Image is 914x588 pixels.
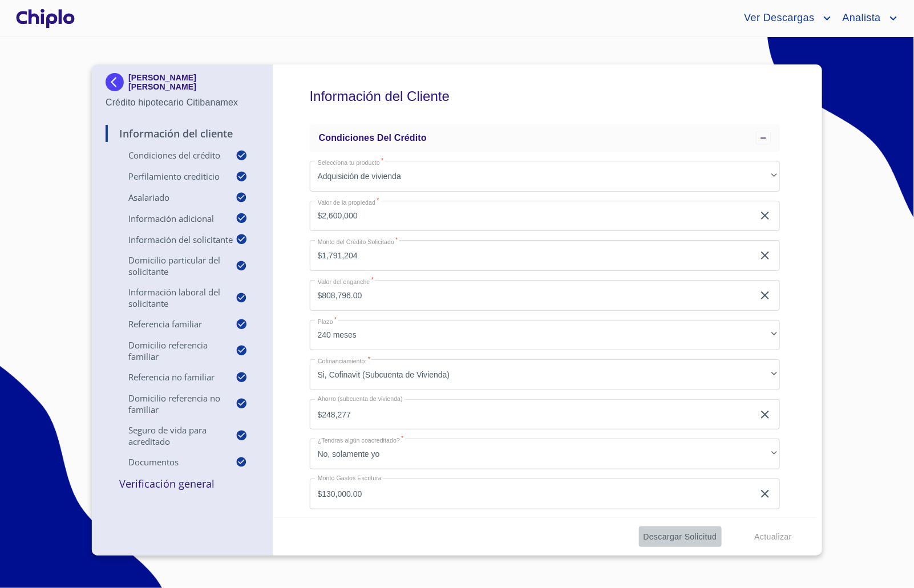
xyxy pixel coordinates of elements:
div: [PERSON_NAME] [PERSON_NAME] [106,73,259,96]
p: Domicilio Referencia No Familiar [106,392,236,415]
p: Información del Cliente [106,127,259,140]
p: Domicilio Particular del Solicitante [106,254,236,277]
button: clear input [758,487,772,501]
button: clear input [758,408,772,421]
p: Referencia Familiar [106,318,236,330]
span: Ver Descargas [735,9,820,27]
p: Información Laboral del Solicitante [106,286,236,309]
button: clear input [758,209,772,222]
p: Domicilio Referencia Familiar [106,339,236,362]
div: Adquisición de vivienda [310,161,780,192]
div: Condiciones del Crédito [310,124,780,152]
button: Descargar Solicitud [639,526,722,548]
p: Asalariado [106,192,236,203]
div: No, solamente yo [310,439,780,469]
p: Información adicional [106,213,236,224]
p: Seguro de Vida para Acreditado [106,424,236,447]
h5: Información del Cliente [310,73,780,120]
div: Si, Cofinavit (Subcuenta de Vivienda) [310,359,780,390]
img: Docupass spot blue [106,73,128,91]
p: Verificación General [106,477,259,490]
button: Actualizar [750,526,796,548]
p: [PERSON_NAME] [PERSON_NAME] [128,73,259,91]
p: Referencia No Familiar [106,371,236,383]
div: 240 meses [310,320,780,351]
button: clear input [758,249,772,262]
p: Información del Solicitante [106,234,236,245]
button: account of current user [834,9,900,27]
button: account of current user [735,9,834,27]
span: Condiciones del Crédito [319,133,427,143]
p: Condiciones del Crédito [106,149,236,161]
button: clear input [758,289,772,302]
span: Descargar Solicitud [644,530,717,544]
p: Documentos [106,456,236,468]
span: Actualizar [755,530,792,544]
span: Analista [834,9,887,27]
p: Crédito hipotecario Citibanamex [106,96,259,110]
p: Perfilamiento crediticio [106,171,236,182]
